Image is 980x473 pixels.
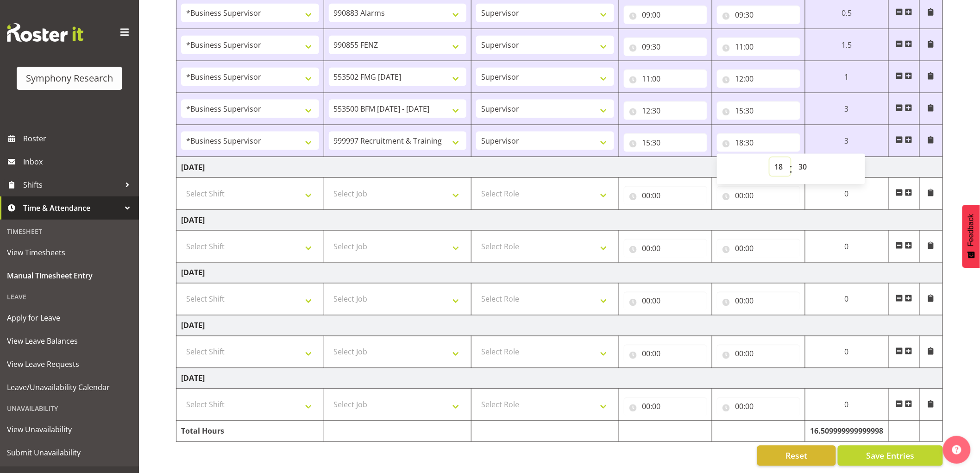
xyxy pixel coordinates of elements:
td: 1.5 [805,29,888,61]
input: Click to select... [624,397,707,416]
input: Click to select... [624,101,707,120]
a: View Unavailability [2,418,137,441]
span: View Timesheets [7,246,132,259]
span: View Leave Requests [7,357,132,371]
input: Click to select... [717,345,800,363]
td: 3 [805,93,888,125]
span: View Unavailability [7,423,132,436]
a: Submit Unavailability [2,441,137,464]
input: Click to select... [624,239,707,258]
td: [DATE] [176,157,943,178]
span: Roster [23,132,134,145]
a: View Leave Balances [2,329,137,353]
input: Click to select... [717,38,800,56]
input: Click to select... [624,345,707,363]
td: 1 [805,61,888,93]
span: : [789,158,792,181]
input: Click to select... [717,186,800,205]
span: Submit Unavailability [7,446,132,460]
img: Rosterit website logo [7,23,83,42]
input: Click to select... [717,292,800,310]
td: [DATE] [176,315,943,336]
input: Click to select... [624,69,707,88]
td: 0 [805,284,888,315]
span: Manual Timesheet Entry [7,269,132,283]
input: Click to select... [624,292,707,310]
input: Click to select... [717,397,800,416]
input: Click to select... [717,239,800,258]
td: Total Hours [176,421,324,442]
input: Click to select... [624,38,707,56]
button: Reset [757,446,836,466]
input: Click to select... [717,133,800,152]
input: Click to select... [717,101,800,120]
a: View Timesheets [2,241,137,264]
button: Feedback - Show survey [962,205,980,268]
span: Apply for Leave [7,311,132,325]
span: View Leave Balances [7,334,132,348]
a: View Leave Requests [2,353,137,376]
span: Inbox [23,155,134,169]
span: Save Entries [866,450,914,462]
div: Symphony Research [26,71,113,85]
td: 0 [805,336,888,368]
a: Leave/Unavailability Calendar [2,376,137,399]
td: [DATE] [176,263,943,284]
span: Leave/Unavailability Calendar [7,380,132,394]
td: 0 [805,231,888,263]
input: Click to select... [717,69,800,88]
td: 0 [805,178,888,210]
span: Feedback [967,214,975,246]
td: [DATE] [176,210,943,231]
div: Unavailability [2,399,137,418]
span: Reset [785,450,807,462]
span: Shifts [23,178,120,192]
span: Time & Attendance [23,201,120,215]
td: 0 [805,389,888,421]
input: Click to select... [717,6,800,24]
a: Apply for Leave [2,306,137,329]
div: Leave [2,287,137,306]
input: Click to select... [624,133,707,152]
img: help-xxl-2.png [952,445,961,454]
button: Save Entries [838,446,943,466]
td: 3 [805,125,888,157]
input: Click to select... [624,186,707,205]
a: Manual Timesheet Entry [2,264,137,287]
input: Click to select... [624,6,707,24]
td: [DATE] [176,368,943,389]
div: Timesheet [2,222,137,241]
td: 16.509999999999998 [805,421,888,442]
